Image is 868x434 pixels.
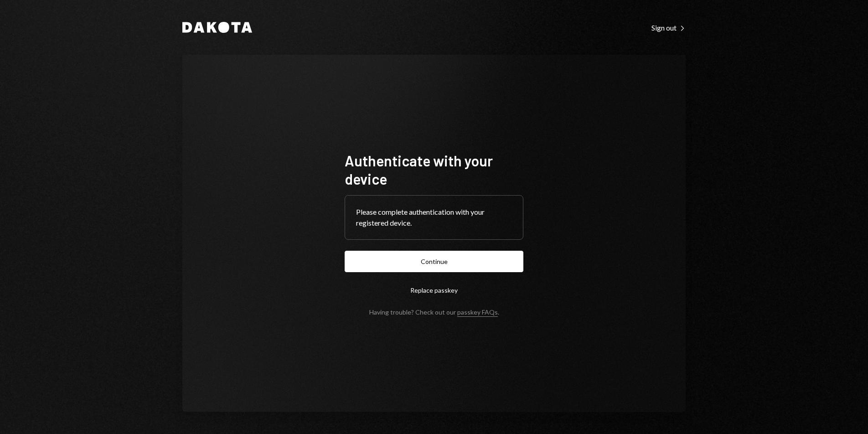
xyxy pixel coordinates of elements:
[345,251,523,272] button: Continue
[345,151,523,188] h1: Authenticate with your device
[345,279,523,301] button: Replace passkey
[651,22,686,32] a: Sign out
[651,23,686,32] div: Sign out
[457,308,498,317] a: passkey FAQs
[356,207,512,228] div: Please complete authentication with your registered device.
[369,308,499,316] div: Having trouble? Check out our .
